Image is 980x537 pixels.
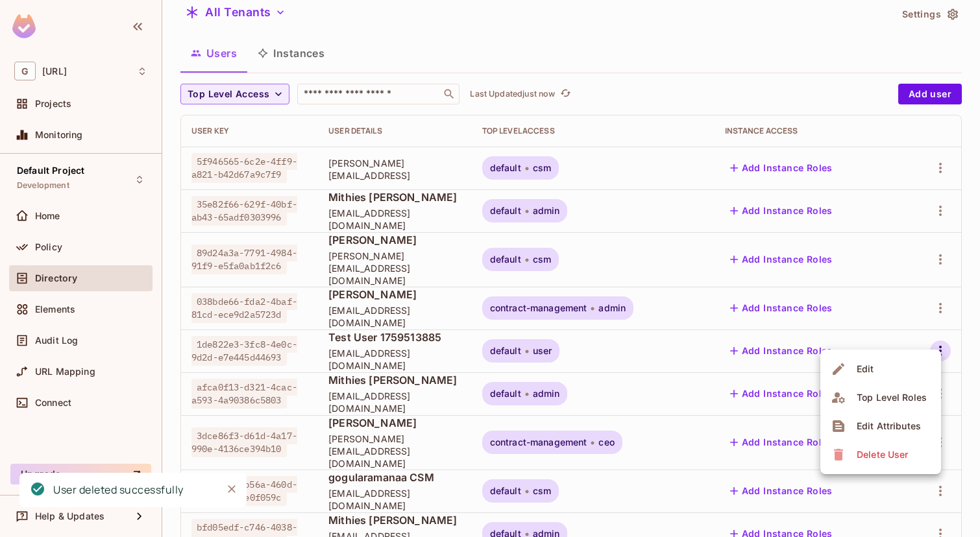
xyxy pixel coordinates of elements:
[53,482,184,498] div: User deleted successfully
[222,479,241,499] button: Close
[857,420,921,433] div: Edit Attributes
[857,363,874,376] div: Edit
[857,391,927,404] div: Top Level Roles
[857,448,908,461] div: Delete User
